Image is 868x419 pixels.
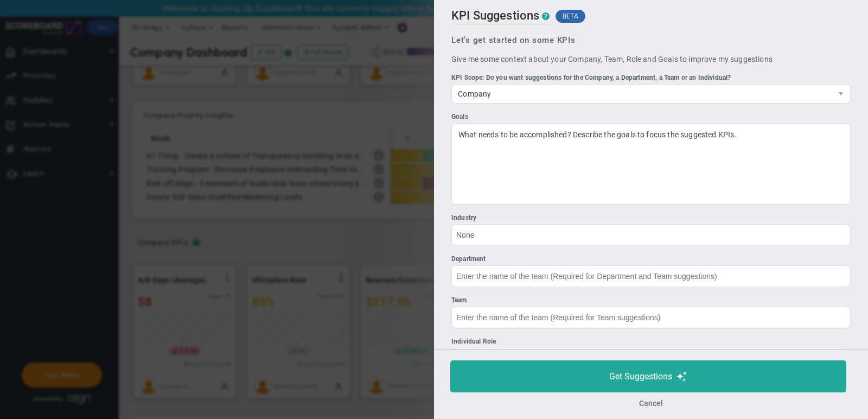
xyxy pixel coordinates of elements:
[451,307,851,328] input: Team
[556,10,586,23] span: BETA
[451,123,851,205] div: What needs to be accomplished? Describe the goals to focus the suggested KPIs.
[452,85,832,103] span: Company
[832,85,850,103] span: select
[639,399,663,408] button: Cancel
[451,254,851,264] div: Department
[451,337,851,347] div: Individual Role
[451,35,851,46] h3: Let's get started on some KPIs
[451,54,851,65] p: Give me some context about your Company, Team, Role and Goals to improve my suggestions
[451,213,851,223] div: Industry
[451,295,851,306] div: Team
[451,9,550,24] h2: KPI Suggestions
[451,73,851,83] div: KPI Scope: Do you want suggestions for the Company, a Department, a Team or an Individual?
[609,371,672,382] span: Get Suggestions
[451,224,851,246] input: Industry
[451,112,851,122] div: Goals
[451,348,851,370] input: Individual Role
[451,265,851,287] input: Department
[450,360,846,392] button: Get Suggestions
